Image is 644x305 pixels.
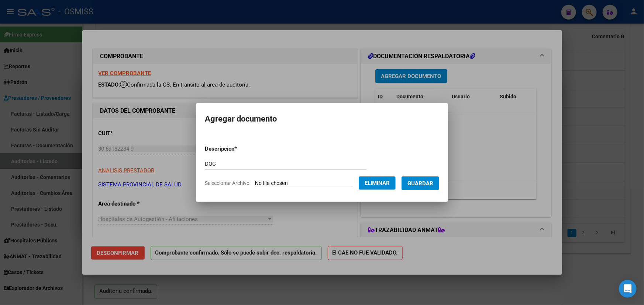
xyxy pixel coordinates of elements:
h2: Agregar documento [205,112,439,126]
span: Guardar [407,180,433,187]
span: Seleccionar Archivo [205,180,249,186]
span: Eliminar [365,180,390,186]
p: Descripcion [205,145,275,153]
button: Guardar [402,176,439,190]
div: Open Intercom Messenger [619,280,637,298]
button: Eliminar [359,176,396,190]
